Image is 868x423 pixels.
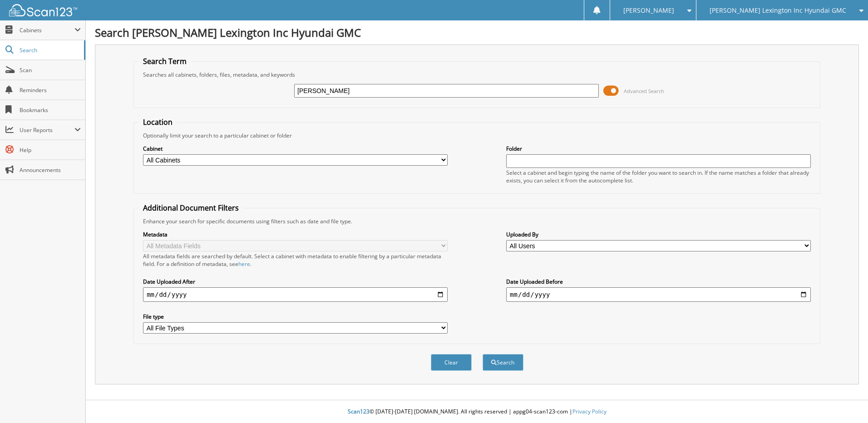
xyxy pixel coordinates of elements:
[506,231,811,238] label: Uploaded By
[20,146,81,154] span: Help
[143,278,448,285] label: Date Uploaded After
[710,8,846,13] span: [PERSON_NAME] Lexington Inc Hyundai GMC
[95,25,859,40] h1: Search [PERSON_NAME] Lexington Inc Hyundai GMC
[143,287,448,302] input: start
[86,401,868,423] div: © [DATE]-[DATE] [DOMAIN_NAME]. All rights reserved | appg04-scan123-com |
[624,88,664,94] span: Advanced Search
[348,408,370,415] span: Scan123
[9,4,77,16] img: scan123-logo-white.svg
[506,278,811,285] label: Date Uploaded Before
[143,252,448,268] div: All metadata fields are searched by default. Select a cabinet with metadata to enable filtering b...
[238,260,250,268] a: here
[143,145,448,152] label: Cabinet
[623,8,674,13] span: [PERSON_NAME]
[20,46,79,54] span: Search
[138,203,243,213] legend: Additional Document Filters
[20,166,81,174] span: Announcements
[138,217,815,225] div: Enhance your search for specific documents using filters such as date and file type.
[20,26,74,34] span: Cabinets
[143,313,448,320] label: File type
[431,354,472,371] button: Clear
[506,287,811,302] input: end
[20,126,74,134] span: User Reports
[506,145,811,152] label: Folder
[143,231,448,238] label: Metadata
[20,66,81,74] span: Scan
[20,86,81,94] span: Reminders
[138,56,191,66] legend: Search Term
[823,379,868,423] iframe: Chat Widget
[138,132,815,139] div: Optionally limit your search to a particular cabinet or folder
[483,354,523,371] button: Search
[572,408,607,415] a: Privacy Policy
[506,169,811,184] div: Select a cabinet and begin typing the name of the folder you want to search in. If the name match...
[20,106,81,114] span: Bookmarks
[138,117,177,127] legend: Location
[138,71,815,79] div: Searches all cabinets, folders, files, metadata, and keywords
